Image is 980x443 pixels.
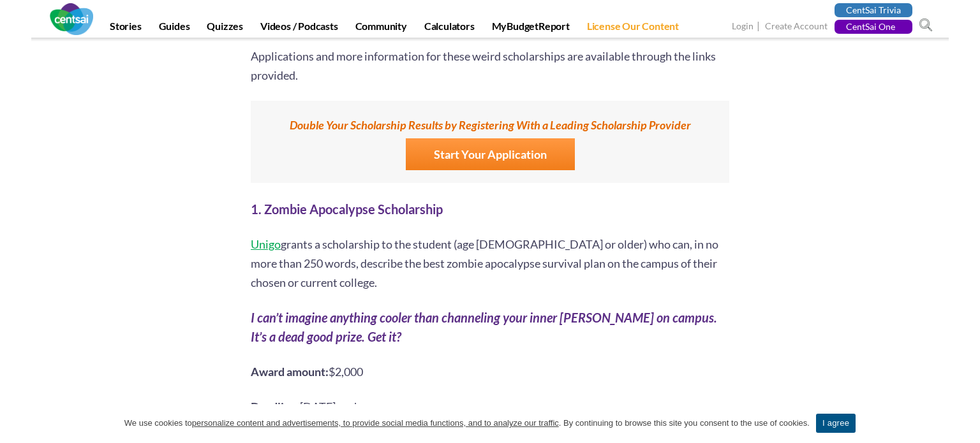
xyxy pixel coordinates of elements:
[816,414,856,433] a: I agree
[251,400,300,414] b: Deadline:
[348,20,415,38] a: Community
[251,201,443,217] b: 1. Zombie Apocalypse Scholarship
[251,237,718,289] span: grants a scholarship to the student (age [DEMOGRAPHIC_DATA] or older) who can, in no more than 25...
[579,20,687,38] a: License Our Content
[329,365,363,379] span: $2,000
[50,3,93,35] img: CentSai
[835,20,912,34] a: CentSai One
[484,20,577,38] a: MyBudgetReport
[151,20,198,38] a: Guides
[958,417,970,430] a: I agree
[192,418,559,428] u: personalize content and advertisements, to provide social media functions, and to analyze our tra...
[257,115,723,134] label: Double Your Scholarship Results by Registering With a Leading Scholarship Provider
[102,20,149,38] a: Stories
[253,20,346,38] a: Videos / Podcasts
[732,20,754,34] a: Login
[251,237,281,251] a: Unigo
[251,365,329,379] b: Award amount:
[417,20,482,38] a: Calculators
[251,310,717,344] i: I can’t imagine anything cooler than channeling your inner [PERSON_NAME] on campus. It’s a dead g...
[755,19,763,34] span: |
[251,49,716,82] span: Applications and more information for these weird scholarships are available through the links pr...
[124,417,810,430] span: We use cookies to . By continuing to browse this site you consent to the use of cookies.
[765,20,828,34] a: Create Account
[835,3,912,17] a: CentSai Trivia
[406,138,575,170] a: Start Your Application
[199,20,251,38] a: Quizzes
[300,400,384,414] span: [DATE] each year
